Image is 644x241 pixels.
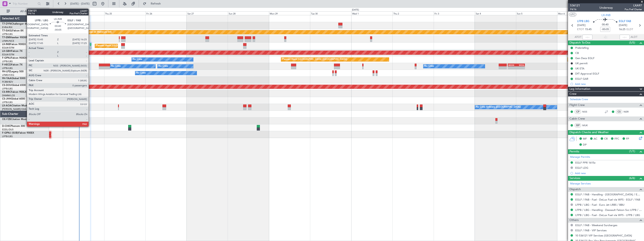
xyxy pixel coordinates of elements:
div: Gen Decs EGLF [575,56,594,60]
a: LFMD/CEQ [2,74,14,77]
div: Tue 30 [310,11,351,15]
span: DP [583,143,587,147]
span: All Aircraft [11,10,44,13]
a: LFPB/LBG [2,33,13,36]
span: D-CHIC [2,125,11,127]
div: Planned Maint [GEOGRAPHIC_DATA] ([GEOGRAPHIC_DATA]) [282,56,347,63]
span: Others [569,218,579,223]
span: FP [626,137,629,141]
input: Trip Number [13,1,36,7]
span: Permits [569,149,579,154]
a: EGLF / FAB - VIP Services [575,229,607,232]
div: DfT Approval EGLF [575,72,599,75]
a: OE-FZBCitation Mustang [2,118,31,121]
a: EGLF / FAB - Handling - [GEOGRAPHIC_DATA] / EGLF / FAB [575,193,642,196]
a: CS-JHHGlobal 6000 [2,98,25,100]
a: LFPB / LBG - Fuel - DeLux Fuel via WFS - LFPB / LBG [575,213,640,217]
a: F-GPNJFalcon 900EX [2,57,27,59]
div: No Crew [136,70,146,76]
a: 9H-YAAGlobal 5000 [2,77,25,80]
span: (1/1) [629,149,635,153]
span: [DATE] [619,23,627,27]
span: Dispatch Checks and Weather [569,130,609,135]
span: LFPB LBG [577,19,589,24]
span: Cabin Crew [569,116,585,121]
div: Mon 29 [269,11,310,15]
span: ATOT [575,35,581,39]
span: T7-DYN [2,23,11,25]
div: UK ETA [575,67,584,70]
div: UK permit [575,62,588,65]
a: CS-DOUGlobal 6500 [2,84,26,87]
input: --:-- [582,35,592,40]
div: CS [616,109,623,114]
a: T7-DYNChallenger 604 [2,23,29,25]
a: 10 536121 VIP Services [GEOGRAPHIC_DATA] [575,234,632,237]
span: AC [594,137,597,141]
div: No Crew Antwerp ([GEOGRAPHIC_DATA]) [476,104,521,110]
a: LFPB / LBG - Fuel - Euro Jet LRBS / BBU [575,203,624,207]
a: 9H-LPZLegacy 500 [2,70,24,73]
a: LFMN/NCE [2,39,14,43]
span: EGLF FAB [619,19,631,24]
a: LX-INBFalcon 900EX EASy II [2,43,35,46]
span: F-HECD [2,64,11,66]
div: Prebriefing [575,46,589,50]
span: OE-FZB [2,118,11,121]
a: LX-GBHFalcon 7X [2,50,22,52]
span: Crew [569,92,577,96]
div: Planned Maint Dubai (Al Maktoum Intl) [71,29,112,35]
a: Manage Permits [570,155,590,159]
a: EVRA/RIX [2,26,12,29]
span: (6/6) [629,176,635,180]
span: LX-AOA [2,104,12,107]
div: Sat 4 [475,11,516,15]
div: CB [575,51,579,55]
a: DNMM/LOS [2,94,15,97]
span: ALDT [631,35,637,39]
a: EDLW/DTM [2,53,14,56]
span: FFC [614,137,619,141]
a: Schedule Crew [570,97,588,102]
div: Fri 3 [434,11,475,15]
div: Mon 6 [557,11,598,15]
span: CS-DOU [2,84,12,87]
a: MUK [582,123,592,127]
a: LFPB / LBG - Handling - Dassault Falcon Svc LFPB / LBG [575,208,642,212]
div: CP [574,109,581,114]
a: LFPB/LBG [2,87,13,90]
span: Pos Pref Charter [625,8,642,11]
div: No Crew [159,63,168,69]
button: Refresh [141,0,166,7]
div: Thu 2 [393,11,434,15]
a: T7-EMIHawker 900XP [2,36,27,39]
div: EGLF PPR 1615z [575,161,595,164]
a: LX-AOACitation Mustang [2,104,32,107]
span: P4/16 [570,8,580,11]
a: NSS [582,110,592,114]
div: [DATE] [50,8,57,12]
span: Flight Crew [569,103,585,108]
div: Fri 26 [146,11,187,15]
span: Dispatch [569,187,581,192]
a: CS-RRCFalcon 900LX [2,91,26,93]
a: T7-EAGLFalcon 8X [2,30,24,32]
div: [DATE] [352,8,359,12]
div: - [516,66,524,69]
div: No Crew [133,56,142,63]
span: CS-RRC [2,91,11,93]
span: MF [583,137,587,141]
span: 536121 [570,3,580,8]
div: Sun 28 [228,11,269,15]
span: CR [604,137,608,141]
a: Manage Services [570,182,591,186]
a: EDDL/DUS [2,128,13,131]
a: F-GPNJ (SUB)Falcon 900EX [2,132,34,134]
div: No Crew [111,63,121,69]
span: 15:45 [585,27,592,32]
span: ELDT [626,27,633,32]
span: LX-INB [2,43,10,46]
div: Thu 25 [104,11,145,15]
span: Refresh [147,2,165,5]
span: [DATE] [577,23,586,27]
